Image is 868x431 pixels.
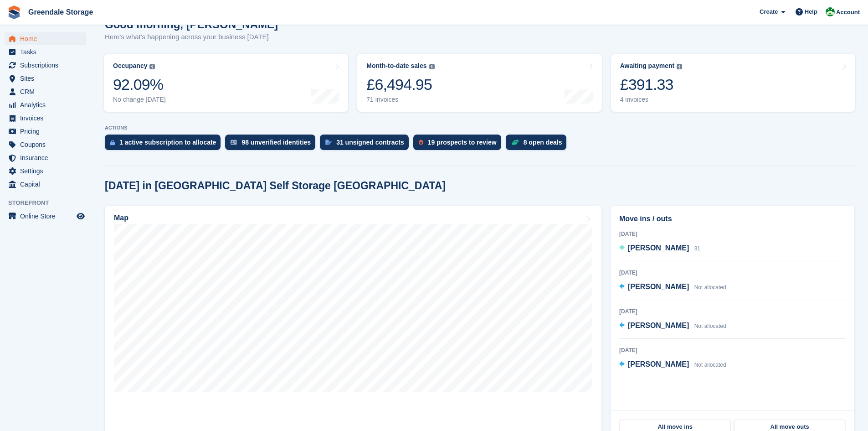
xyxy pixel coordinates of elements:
[5,99,86,111] a: menu
[149,64,155,69] img: icon-info-grey-7440780725fd019a000dd9b08b2336e03edf1995a4989e88bcd33f0948082b44.svg
[677,64,682,69] img: icon-info-grey-7440780725fd019a000dd9b08b2336e03edf1995a4989e88bcd33f0948082b44.svg
[20,32,75,45] span: Home
[619,230,846,238] div: [DATE]
[619,307,846,316] div: [DATE]
[225,135,320,155] a: 98 unverified identities
[5,85,86,98] a: menu
[20,99,75,111] span: Analytics
[619,269,846,277] div: [DATE]
[5,46,86,58] a: menu
[760,7,778,16] span: Create
[366,62,426,70] div: Month-to-date sales
[694,362,726,368] span: Not allocated
[5,112,86,125] a: menu
[694,245,700,252] span: 31
[5,165,86,177] a: menu
[805,7,817,16] span: Help
[20,165,75,177] span: Settings
[826,7,835,16] img: Jon
[419,140,423,145] img: prospect-51fa495bee0391a8d652442698ab0144808aea92771e9ea1ae160a38d050c398.svg
[320,135,413,155] a: 31 unsigned contracts
[619,213,846,224] h2: Move ins / outs
[231,140,237,145] img: verify_identity-adf6edd0f0f0b5bbfe63781bf79b02c33cf7c696d77639b501bdc392416b5a36.svg
[694,323,726,329] span: Not allocated
[619,281,726,293] a: [PERSON_NAME] Not allocated
[5,59,86,72] a: menu
[5,178,86,191] a: menu
[20,210,75,223] span: Online Store
[628,360,689,368] span: [PERSON_NAME]
[113,75,166,94] div: 92.09%
[524,139,562,146] div: 8 open deals
[428,139,497,146] div: 19 prospects to review
[429,64,435,69] img: icon-info-grey-7440780725fd019a000dd9b08b2336e03edf1995a4989e88bcd33f0948082b44.svg
[20,125,75,138] span: Pricing
[20,85,75,98] span: CRM
[8,198,91,208] span: Storefront
[113,62,147,70] div: Occupancy
[110,140,115,145] img: active_subscription_to_allocate_icon-d502201f5373d7db506a760aba3b589e785aa758c864c3986d89f69b8ff3...
[628,244,689,252] span: [PERSON_NAME]
[105,32,278,42] p: Here's what's happening across your business [DATE]
[506,135,571,155] a: 8 open deals
[7,5,21,19] img: stora-icon-8386f47178a22dfd0bd8f6a31ec36ba5ce8667c1dd55bd0f319d3a0aa187defe.svg
[5,125,86,138] a: menu
[105,135,225,155] a: 1 active subscription to allocate
[20,112,75,125] span: Invoices
[628,283,689,291] span: [PERSON_NAME]
[20,151,75,164] span: Insurance
[836,8,860,17] span: Account
[620,75,683,94] div: £391.33
[5,210,86,223] a: menu
[619,320,726,332] a: [PERSON_NAME] Not allocated
[611,54,855,112] a: Awaiting payment £391.33 4 invoices
[620,62,675,70] div: Awaiting payment
[20,178,75,191] span: Capital
[5,72,86,85] a: menu
[75,211,86,222] a: Preview store
[5,138,86,151] a: menu
[619,359,726,371] a: [PERSON_NAME] Not allocated
[119,139,216,146] div: 1 active subscription to allocate
[413,135,506,155] a: 19 prospects to review
[20,46,75,58] span: Tasks
[5,151,86,164] a: menu
[241,139,311,146] div: 98 unverified identities
[619,243,700,254] a: [PERSON_NAME] 31
[105,125,854,131] p: ACTIONS
[5,32,86,45] a: menu
[511,139,519,145] img: deal-1b604bf984904fb50ccaf53a9ad4b4a5d6e5aea283cecdc64d6e3604feb123c2.svg
[20,72,75,85] span: Sites
[366,75,434,94] div: £6,494.95
[619,346,846,354] div: [DATE]
[694,284,726,291] span: Not allocated
[114,214,128,222] h2: Map
[20,59,75,72] span: Subscriptions
[104,54,348,112] a: Occupancy 92.09% No change [DATE]
[113,96,166,104] div: No change [DATE]
[325,140,332,145] img: contract_signature_icon-13c848040528278c33f63329250d36e43548de30e8caae1d1a13099fd9432cc5.svg
[105,180,446,192] h2: [DATE] in [GEOGRAPHIC_DATA] Self Storage [GEOGRAPHIC_DATA]
[366,96,434,104] div: 71 invoices
[620,96,683,104] div: 4 invoices
[20,138,75,151] span: Coupons
[357,54,601,112] a: Month-to-date sales £6,494.95 71 invoices
[336,139,404,146] div: 31 unsigned contracts
[25,5,97,20] a: Greendale Storage
[628,322,689,329] span: [PERSON_NAME]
